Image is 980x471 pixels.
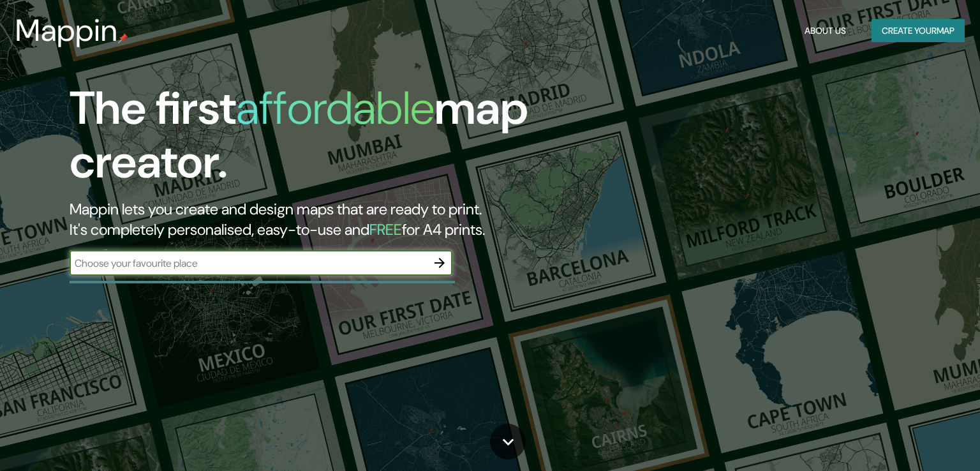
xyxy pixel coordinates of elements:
button: Create yourmap [872,19,965,43]
button: About Us [799,19,851,43]
h5: FREE [369,220,402,239]
h1: affordable [236,78,434,138]
input: Choose your favourite place [70,256,427,271]
img: mappin-pin [118,33,128,43]
h3: Mappin [15,13,118,49]
h2: Mappin lets you create and design maps that are ready to print. It's completely personalised, eas... [70,199,560,240]
h1: The first map creator. [70,82,560,199]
